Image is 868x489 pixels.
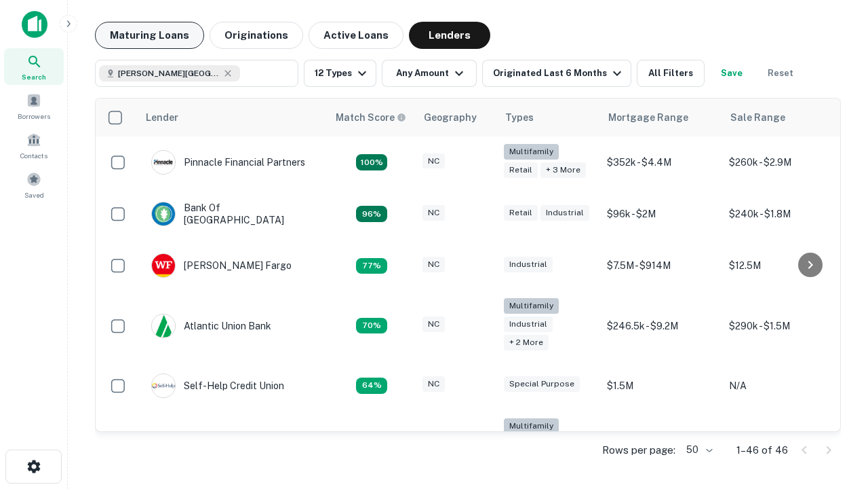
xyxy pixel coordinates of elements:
td: $290k - $1.5M [722,291,844,360]
div: Multifamily [504,298,559,314]
div: Originated Last 6 Months [493,65,625,81]
div: NC [422,376,445,392]
div: NC [422,153,445,169]
div: Matching Properties: 10, hasApolloMatch: undefined [356,378,387,394]
th: Sale Range [722,98,844,137]
div: Retail [504,162,538,178]
div: Retail [504,205,538,221]
div: Matching Properties: 11, hasApolloMatch: undefined [356,318,387,334]
div: 50 [681,440,715,460]
th: Types [497,98,600,137]
iframe: Chat Widget [800,337,868,402]
div: Mortgage Range [608,109,688,126]
img: picture [152,314,175,338]
div: Pinnacle Financial Partners [151,150,305,175]
a: Contacts [4,127,64,164]
div: Matching Properties: 28, hasApolloMatch: undefined [356,154,387,170]
span: Borrowers [18,111,50,122]
p: 1–46 of 46 [736,442,788,458]
div: Matching Properties: 12, hasApolloMatch: undefined [356,258,387,274]
a: Search [4,48,64,85]
img: picture [152,151,175,174]
div: + 2 more [504,335,549,350]
button: Save your search to get updates of matches that match your search criteria. [710,60,753,87]
div: Industrial [540,205,589,221]
span: [PERSON_NAME][GEOGRAPHIC_DATA], [GEOGRAPHIC_DATA] [118,67,220,79]
td: $96k - $2M [600,188,722,240]
h6: Match Score [336,110,403,125]
button: 12 Types [304,60,376,87]
td: $1.5M [600,360,722,412]
td: $246.5k - $9.2M [600,291,722,360]
div: Sale Range [730,109,785,126]
td: $265k - $1.1M [722,412,844,480]
div: Matching Properties: 15, hasApolloMatch: undefined [356,206,387,222]
button: Active Loans [309,22,403,49]
td: N/A [722,360,844,412]
th: Geography [416,98,497,137]
img: picture [152,202,175,225]
button: Originated Last 6 Months [482,60,631,87]
a: Borrowers [4,88,64,124]
div: Self-help Credit Union [151,374,284,398]
button: Originations [210,22,303,49]
button: Reset [759,60,802,87]
div: NC [422,205,445,221]
td: $7.5M - $914M [600,240,722,291]
span: Saved [24,189,44,200]
th: Lender [138,98,328,137]
th: Capitalize uses an advanced AI algorithm to match your search with the best lender. The match sco... [328,98,416,137]
div: Capitalize uses an advanced AI algorithm to match your search with the best lender. The match sco... [336,110,406,125]
div: Lender [146,109,178,126]
button: Lenders [409,22,490,49]
div: Geography [424,109,477,126]
td: $12.5M [722,240,844,291]
div: Types [505,109,534,126]
div: Special Purpose [504,376,580,392]
img: picture [152,254,175,277]
div: + 3 more [540,162,586,178]
div: Bank Of [GEOGRAPHIC_DATA] [151,202,314,226]
p: Rows per page: [602,442,675,458]
span: Contacts [20,150,47,161]
button: Any Amount [382,60,477,87]
td: $352k - $4.4M [600,137,722,188]
td: $225.3k - $21M [600,412,722,480]
th: Mortgage Range [600,98,722,137]
span: Search [22,71,46,82]
div: [PERSON_NAME] Fargo [151,253,292,278]
button: Maturing Loans [95,22,204,49]
div: Atlantic Union Bank [151,314,271,338]
div: Industrial [504,257,553,272]
div: Multifamily [504,144,559,160]
a: Saved [4,166,64,203]
img: picture [152,374,175,397]
td: $260k - $2.9M [722,137,844,188]
div: NC [422,316,445,332]
div: Multifamily [504,418,559,434]
button: All Filters [637,60,705,87]
img: capitalize-icon.png [22,11,47,38]
td: $240k - $1.8M [722,188,844,240]
div: NC [422,257,445,272]
div: Industrial [504,316,553,332]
